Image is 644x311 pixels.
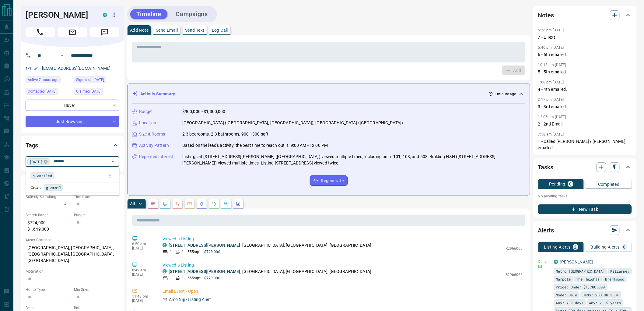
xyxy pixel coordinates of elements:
[556,268,605,274] span: Metro [GEOGRAPHIC_DATA]
[169,242,371,249] p: , [GEOGRAPHIC_DATA], [GEOGRAPHIC_DATA], [GEOGRAPHIC_DATA]
[538,34,632,41] p: 7 - E Text
[538,63,566,67] p: 10:18 am [DATE]
[139,120,156,126] p: Location
[151,201,156,206] svg: Notes
[90,27,119,37] span: Message
[538,138,632,151] p: 1 - Called [PERSON_NAME]? [PERSON_NAME], emailed.
[30,159,43,165] span: [DATE]
[169,268,371,275] p: , [GEOGRAPHIC_DATA], [GEOGRAPHIC_DATA], [GEOGRAPHIC_DATA]
[556,284,605,290] span: Price: Under $1,700,000
[163,262,523,268] p: Viewed a Listing
[28,77,58,83] span: Active 7 hours ago
[494,91,516,97] p: 1 minute ago
[574,245,577,249] p: 2
[224,201,229,206] svg: Opportunities
[26,269,119,274] p: Motivation:
[538,10,554,20] h2: Notes
[556,292,577,298] span: Mode: Sale
[132,246,153,250] p: [DATE]
[132,88,525,100] div: Activity Summary1 minute ago
[182,249,184,255] p: 1
[538,8,632,23] div: Notes
[74,76,119,85] div: Sun Aug 24 2025
[182,275,184,281] p: 1
[26,212,71,218] p: Search Range:
[169,243,240,248] a: [STREET_ADDRESS][PERSON_NAME]
[130,28,149,32] p: Add Note
[26,305,71,311] p: Beds:
[598,182,620,186] p: Completed
[576,276,600,282] span: The Heights
[130,202,135,206] p: All
[589,300,621,306] span: Any: < 15 years
[26,116,119,127] div: Just Browsing
[538,28,564,32] p: 5:26 pm [DATE]
[163,201,168,206] svg: Lead Browsing Activity
[74,88,119,97] div: Mon Aug 25 2025
[182,108,226,115] p: $900,000 - $1,300,000
[139,108,153,115] p: Budget
[26,100,119,111] div: Buyer
[26,138,119,153] div: Tags
[182,142,328,149] p: Based on the lead's activity, the best time to reach out is: 9:00 AM - 12:00 PM
[538,104,632,110] p: 3 - 3rd emailed.
[26,88,71,97] div: Mon Sep 22 2025
[74,194,119,200] p: Timeframe:
[554,260,558,264] div: condos.ca
[139,154,173,160] p: Repeated Interest
[156,28,178,32] p: Send Email
[591,245,620,249] p: Building Alerts
[182,120,403,126] p: [GEOGRAPHIC_DATA] ([GEOGRAPHIC_DATA], [GEOGRAPHIC_DATA]), [GEOGRAPHIC_DATA] ([GEOGRAPHIC_DATA])
[212,201,216,206] svg: Requests
[544,245,571,249] p: Listing Alerts
[182,131,269,137] p: 2-3 bedrooms, 2-3 bathrooms, 900-1300 sqft
[33,66,38,71] svg: Email Verified
[132,299,153,303] p: [DATE]
[58,52,66,59] button: Open
[46,185,61,191] span: g-email
[58,27,87,37] span: Email
[26,243,119,266] p: [GEOGRAPHIC_DATA], [GEOGRAPHIC_DATA], [GEOGRAPHIC_DATA], [GEOGRAPHIC_DATA], [GEOGRAPHIC_DATA]
[130,9,167,19] button: Timeline
[103,13,107,17] div: condos.ca
[538,259,550,264] p: Daily
[163,269,167,274] div: condos.ca
[169,296,211,303] p: Amo Nijj - Listing Alert
[187,275,201,281] p: 555 sqft
[538,115,566,119] p: 12:05 pm [DATE]
[140,91,175,97] p: Activity Summary
[187,201,192,206] svg: Emails
[139,131,165,137] p: Size & Rooms
[506,246,523,251] p: R2966065
[170,275,172,281] p: 1
[310,175,348,186] button: Regenerate
[26,10,94,20] h1: [PERSON_NAME]
[170,249,172,255] p: 1
[556,300,584,306] span: Any: < 7 days
[212,28,228,32] p: Log Call
[74,212,119,218] p: Budget:
[538,264,542,269] svg: Email
[605,276,625,282] span: Brentwood
[538,132,564,136] p: 7:58 am [DATE]
[27,158,50,165] div: [DATE]
[538,45,564,50] p: 5:40 pm [DATE]
[199,201,204,206] svg: Listing Alerts
[28,88,56,94] span: Contacted [DATE]
[556,276,571,282] span: Marpole
[549,182,565,186] p: Pending
[132,272,153,277] p: [DATE]
[74,305,119,311] p: Baths:
[132,242,153,246] p: 8:50 am
[26,287,71,292] p: Home Type:
[33,173,52,179] span: g-emailed
[26,27,55,37] span: Call
[623,245,626,249] p: 0
[538,69,632,75] p: 5 - 5th emailed.
[26,218,71,234] p: $724,000 - $1,649,000
[26,237,119,243] p: Areas Searched:
[170,9,214,19] button: Campaigns
[583,292,619,298] span: Beds: 2BD OR 3BD+
[538,80,564,84] p: 1:08 pm [DATE]
[569,182,572,186] p: 0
